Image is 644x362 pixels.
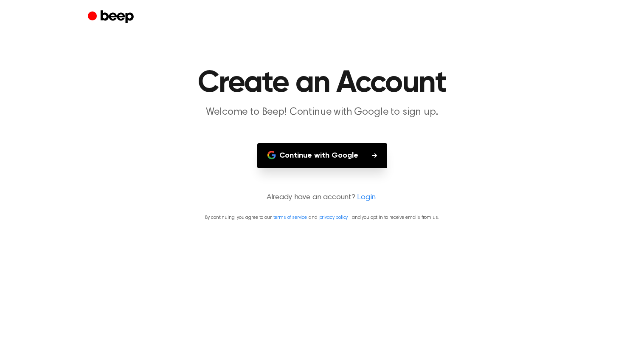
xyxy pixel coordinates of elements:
[357,192,376,204] a: Login
[10,192,634,204] p: Already have an account?
[105,68,540,99] h1: Create an Account
[273,215,307,220] a: terms of service
[88,9,136,25] a: Beep
[159,105,485,119] p: Welcome to Beep! Continue with Google to sign up.
[257,143,387,168] button: Continue with Google
[10,214,634,221] p: By continuing, you agree to our and , and you opt in to receive emails from us.
[319,215,348,220] a: privacy policy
